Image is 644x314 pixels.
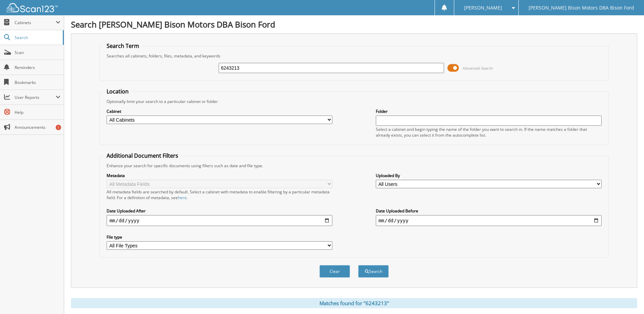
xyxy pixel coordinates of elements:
div: All metadata fields are searched by default. Select a cabinet with metadata to enable filtering b... [107,189,332,200]
legend: Search Term [103,42,143,50]
img: scan123-logo-white.svg [7,3,58,12]
div: Matches found for "6243213" [71,298,637,308]
span: Announcements [15,124,60,130]
button: Clear [319,265,350,278]
a: here [178,195,187,200]
input: end [376,215,602,226]
span: Advanced Search [463,66,493,71]
span: Reminders [15,65,60,70]
h1: Search [PERSON_NAME] Bison Motors DBA Bison Ford [71,19,637,30]
span: Help [15,109,60,115]
span: [PERSON_NAME] [464,6,502,10]
span: Bookmarks [15,80,60,85]
span: Cabinets [15,20,56,25]
div: Enhance your search for specific documents using filters such as date and file type. [103,163,605,169]
span: Search [15,35,59,40]
button: Search [358,265,389,278]
span: Scan [15,50,60,55]
span: User Reports [15,94,56,100]
div: Select a cabinet and begin typing the name of the folder you want to search in. If the name match... [376,126,602,138]
legend: Additional Document Filters [103,152,182,159]
label: File type [107,234,332,240]
input: start [107,215,332,226]
label: Metadata [107,173,332,178]
label: Date Uploaded Before [376,208,602,214]
label: Cabinet [107,108,332,114]
span: [PERSON_NAME] Bison Motors DBA Bison Ford [529,6,634,10]
label: Uploaded By [376,173,602,178]
div: Searches all cabinets, folders, files, metadata, and keywords [103,53,605,59]
label: Folder [376,108,602,114]
div: 1 [56,125,61,130]
label: Date Uploaded After [107,208,332,214]
div: Optionally limit your search to a particular cabinet or folder [103,99,605,104]
legend: Location [103,88,132,95]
